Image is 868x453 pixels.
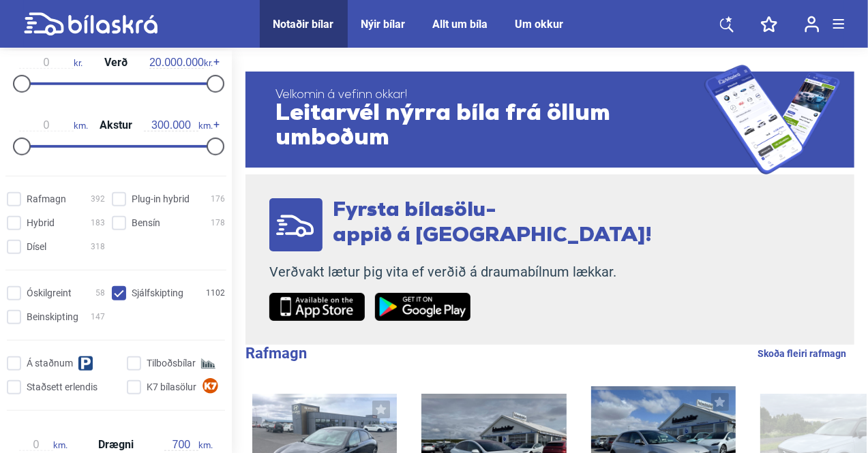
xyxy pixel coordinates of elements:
[96,120,136,131] span: Akstur
[211,216,225,230] span: 178
[206,286,225,300] span: 1102
[273,18,334,31] a: Notaðir bílar
[132,286,183,300] span: Sjálfskipting
[433,18,488,31] a: Allt um bíla
[149,57,213,69] span: kr.
[91,192,105,206] span: 392
[515,18,564,31] a: Um okkur
[27,240,46,254] span: Dísel
[27,192,66,206] span: Rafmagn
[132,192,190,206] span: Plug-in hybrid
[164,439,213,451] span: km.
[132,216,160,230] span: Bensín
[91,216,105,230] span: 183
[144,119,213,131] span: km.
[361,18,406,31] a: Nýir bílar
[333,200,652,247] span: Fyrsta bílasölu- appið á [GEOGRAPHIC_DATA]!
[95,286,105,300] span: 58
[805,16,820,33] img: user-login.svg
[269,264,652,281] p: Verðvakt lætur þig vita ef verðið á draumabílnum lækkar.
[275,102,704,151] span: Leitarvél nýrra bíla frá öllum umboðum
[211,192,225,206] span: 176
[101,57,131,68] span: Verð
[91,310,105,324] span: 147
[245,65,854,174] a: Velkomin á vefinn okkar!Leitarvél nýrra bíla frá öllum umboðum
[147,356,196,371] span: Tilboðsbílar
[95,439,137,450] span: Drægni
[19,119,88,131] span: km.
[19,57,83,69] span: kr.
[758,345,846,362] a: Skoða fleiri rafmagn
[27,380,98,394] span: Staðsett erlendis
[19,439,68,451] span: km.
[27,286,72,300] span: Óskilgreint
[245,345,307,362] b: Rafmagn
[27,216,55,230] span: Hybrid
[91,240,105,254] span: 318
[147,380,196,394] span: K7 bílasölur
[275,89,704,102] span: Velkomin á vefinn okkar!
[27,310,78,324] span: Beinskipting
[27,356,73,371] span: Á staðnum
